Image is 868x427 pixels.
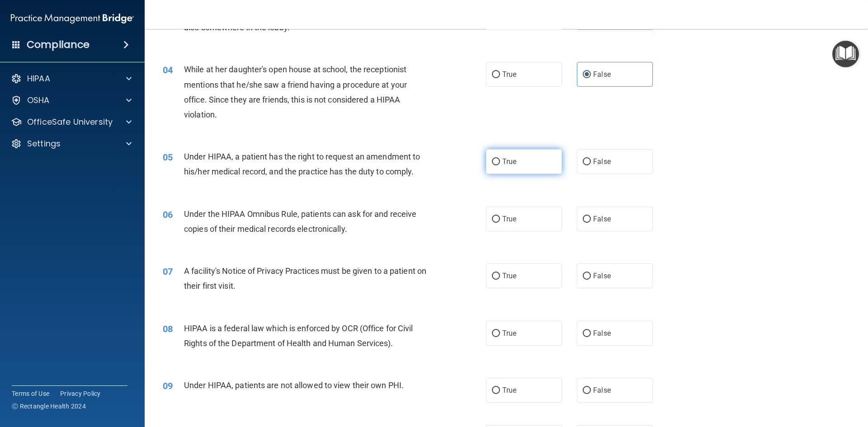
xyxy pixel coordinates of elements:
span: 04 [163,65,173,75]
h4: Compliance [27,38,90,51]
span: 06 [163,209,173,220]
span: True [502,272,516,280]
a: Privacy Policy [60,389,101,398]
a: OfficeSafe University [11,117,132,127]
p: Settings [27,138,61,149]
span: A facility's Notice of Privacy Practices must be given to a patient on their first visit. [184,266,426,291]
img: PMB logo [11,9,134,28]
input: False [583,330,591,337]
span: False [593,70,611,79]
span: False [593,215,611,223]
input: False [583,159,591,165]
span: 07 [163,266,173,277]
span: 09 [163,380,173,391]
p: OSHA [27,95,50,106]
a: Terms of Use [12,389,49,398]
p: HIPAA [27,73,50,84]
span: True [502,386,516,394]
input: True [492,216,500,223]
input: False [583,216,591,223]
p: OfficeSafe University [27,117,113,127]
span: HIPAA is a federal law which is enforced by OCR (Office for Civil Rights of the Department of Hea... [184,324,413,348]
span: True [502,157,516,166]
a: OSHA [11,95,132,106]
button: Open Resource Center [832,41,859,67]
span: Under HIPAA, a patient has the right to request an amendment to his/her medical record, and the p... [184,152,420,176]
span: While at her daughter's open house at school, the receptionist mentions that he/she saw a friend ... [184,65,407,119]
a: Settings [11,138,132,149]
span: True [502,215,516,223]
input: True [492,71,500,78]
input: True [492,387,500,394]
span: 08 [163,324,173,334]
a: HIPAA [11,73,132,84]
span: 05 [163,152,173,163]
input: True [492,159,500,165]
input: False [583,71,591,78]
span: Ⓒ Rectangle Health 2024 [12,402,86,411]
input: True [492,273,500,280]
span: False [593,329,611,338]
span: True [502,70,516,79]
span: False [593,386,611,394]
input: True [492,330,500,337]
span: False [593,272,611,280]
span: True [502,329,516,338]
span: Under the HIPAA Omnibus Rule, patients can ask for and receive copies of their medical records el... [184,209,416,234]
span: Under HIPAA, patients are not allowed to view their own PHI. [184,380,404,390]
span: False [593,157,611,166]
input: False [583,273,591,280]
input: False [583,387,591,394]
